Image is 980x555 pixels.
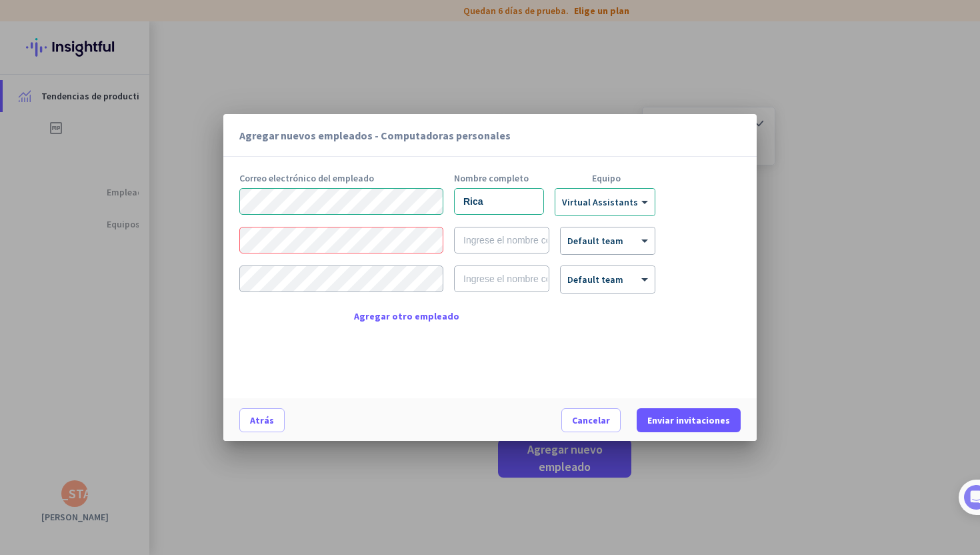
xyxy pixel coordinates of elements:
[661,271,741,288] font: claro
[661,233,741,249] font: claro
[647,414,730,426] font: Enviar invitaciones
[454,265,549,292] input: Ingrese el nombre completo
[592,172,621,184] font: Equipo
[250,414,274,426] font: Atrás
[637,408,741,432] button: Enviar invitaciones
[454,172,529,184] font: Nombre completo
[561,408,621,432] button: Cancelar
[239,129,511,142] font: Agregar nuevos empleados - Computadoras personales
[239,172,374,184] font: Correo electrónico del empleado
[239,408,285,432] button: Atrás
[454,227,549,253] input: Ingrese el nombre completo
[454,188,544,215] input: Ingrese el nombre completo
[354,310,459,322] font: Agregar otro empleado
[572,414,610,426] font: Cancelar
[239,308,351,324] font: agregar
[661,127,741,143] font: cerca
[661,194,741,210] font: claro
